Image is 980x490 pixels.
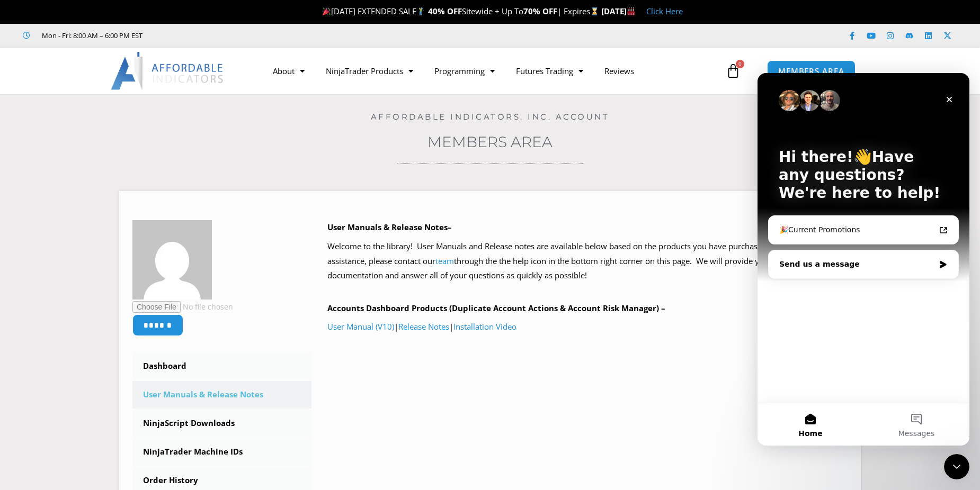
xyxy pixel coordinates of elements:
[327,320,848,334] p: | |
[111,52,225,90] img: LogoAI | Affordable Indicators – NinjaTrader
[424,59,505,83] a: Programming
[710,56,756,86] a: 0
[591,7,599,15] img: ⌛
[323,7,331,15] img: 🎉
[523,6,557,16] strong: 70% OFF
[132,438,311,466] a: NinjaTrader Machine IDs
[778,67,844,75] span: MEMBERS AREA
[944,454,969,479] iframe: Intercom live chat
[315,59,424,83] a: NinjaTrader Products
[594,59,645,83] a: Reviews
[132,410,311,437] a: NinjaScript Downloads
[767,60,856,82] a: MEMBERS AREA
[453,321,516,332] a: Installation Video
[327,239,848,284] p: Welcome to the library! User Manuals and Release notes are available below based on the products ...
[327,321,394,332] a: User Manual (V10)
[262,59,723,83] nav: Menu
[262,59,315,83] a: About
[627,7,635,15] img: 🏭
[132,381,311,409] a: User Manuals & Release Notes
[371,112,610,122] a: Affordable Indicators, Inc. Account
[327,222,452,232] b: User Manuals & Release Notes–
[736,60,744,68] span: 0
[157,30,316,41] iframe: Customer reviews powered by Trustpilot
[646,6,683,16] a: Click Here
[428,6,462,16] strong: 40% OFF
[327,303,665,313] b: Accounts Dashboard Products (Duplicate Account Actions & Account Risk Manager) –
[320,6,601,16] span: [DATE] EXTENDED SALE Sitewide + Up To | Expires
[601,6,636,16] strong: [DATE]
[427,133,553,151] a: Members Area
[505,59,594,83] a: Futures Trading
[398,321,449,332] a: Release Notes
[417,7,425,15] img: 🏌️‍♂️
[132,220,212,300] img: 78cd88597ba5dcb2cffd4b0789e3f4e0f54c12e768fb8ffda02f5df6ccec1d4a
[39,29,142,42] span: Mon - Fri: 8:00 AM – 6:00 PM EST
[132,352,311,380] a: Dashboard
[435,256,454,266] a: team
[758,73,969,446] iframe: Intercom live chat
